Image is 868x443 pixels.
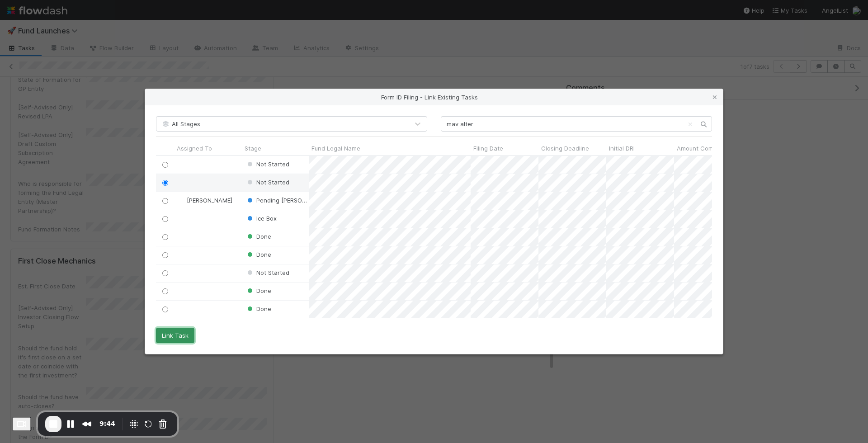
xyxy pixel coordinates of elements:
span: Not Started [245,160,289,168]
div: Done [245,232,271,241]
input: Toggle Row Selected [162,252,168,258]
span: Closing Deadline [541,144,589,153]
input: Toggle Row Selected [162,180,168,186]
span: Done [245,305,271,312]
span: Ice Box [245,215,277,222]
span: Pending [PERSON_NAME] Codes [245,197,347,204]
div: Not Started [245,160,289,169]
span: Done [245,233,271,240]
input: Toggle Row Selected [162,288,168,294]
input: Toggle Row Selected [162,306,168,312]
div: Pending [PERSON_NAME] Codes [245,196,309,205]
input: Toggle Row Selected [162,198,168,204]
div: [PERSON_NAME] [178,196,232,205]
div: Not Started [245,268,289,277]
div: Ice Box [245,214,277,223]
button: Link Task [156,328,194,343]
span: Stage [245,144,261,153]
span: Assigned To [177,144,212,153]
span: Amount Committed [677,144,731,153]
span: Filing Date [473,144,503,153]
span: Fund Legal Name [311,144,360,153]
input: Toggle Row Selected [162,270,168,276]
button: Clear search [686,117,695,132]
div: Done [245,250,271,259]
input: Search [441,116,712,132]
span: Done [245,251,271,258]
span: Initial DRI [609,144,635,153]
div: Not Started [245,178,289,187]
span: [PERSON_NAME] [187,197,232,204]
div: Done [245,304,271,313]
span: All Stages [161,120,200,127]
img: avatar_99e80e95-8f0d-4917-ae3c-b5dad577a2b5.png [178,197,185,204]
div: Done [245,286,271,295]
input: Toggle Row Selected [162,216,168,222]
input: Toggle Row Selected [162,234,168,240]
span: Not Started [245,179,289,186]
input: Toggle Row Selected [162,162,168,168]
div: Form ID Filing - Link Existing Tasks [145,89,723,105]
span: Done [245,287,271,294]
span: Not Started [245,269,289,276]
